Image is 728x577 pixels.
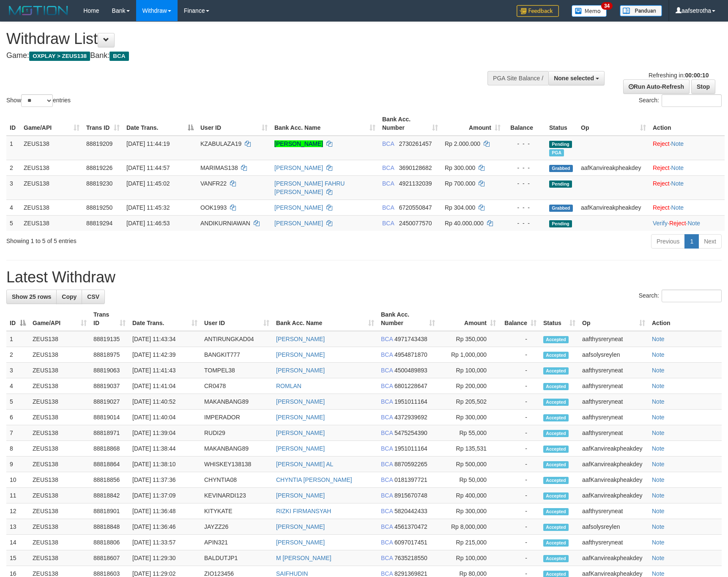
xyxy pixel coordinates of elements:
[543,477,569,484] span: Accepted
[651,234,685,249] a: Previous
[652,429,665,436] a: Note
[653,164,670,171] a: Reject
[381,461,393,468] span: BCA
[684,234,699,249] a: 1
[554,75,594,82] span: None selected
[549,220,572,227] span: Pending
[6,307,29,331] th: ID: activate to sort column descending
[200,204,227,211] span: OOK1993
[6,347,29,363] td: 2
[87,293,99,300] span: CSV
[698,234,722,249] a: Next
[652,367,665,374] a: Note
[82,290,105,304] a: CSV
[129,347,201,363] td: [DATE] 11:42:39
[274,220,323,227] a: [PERSON_NAME]
[29,347,90,363] td: ZEUS138
[548,71,605,85] button: None selected
[649,160,725,175] td: ·
[653,180,670,187] a: Reject
[6,425,29,441] td: 7
[543,414,569,421] span: Accepted
[126,220,170,227] span: [DATE] 11:46:53
[652,476,665,483] a: Note
[126,164,170,171] span: [DATE] 11:44:57
[381,414,393,421] span: BCA
[394,461,427,468] span: Copy 8870592265 to clipboard
[6,519,29,535] td: 13
[652,351,665,358] a: Note
[399,180,432,187] span: Copy 4921132039 to clipboard
[379,112,441,136] th: Bank Acc. Number: activate to sort column ascending
[649,175,725,200] td: ·
[649,112,725,136] th: Action
[129,441,201,457] td: [DATE] 11:38:44
[394,429,427,436] span: Copy 5475254390 to clipboard
[274,140,323,147] a: [PERSON_NAME]
[276,398,325,405] a: [PERSON_NAME]
[438,503,499,519] td: Rp 300,000
[129,331,201,347] td: [DATE] 11:43:34
[276,555,331,561] a: M [PERSON_NAME]
[273,307,378,331] th: Bank Acc. Name: activate to sort column ascending
[201,441,273,457] td: MAKANBANG89
[572,5,607,17] img: Button%20Memo.svg
[201,363,273,378] td: TOMPEL38
[543,399,569,406] span: Accepted
[517,5,559,17] img: Feedback.jpg
[394,492,427,499] span: Copy 8915670748 to clipboard
[378,307,438,331] th: Bank Acc. Number: activate to sort column ascending
[671,180,684,187] a: Note
[90,307,129,331] th: Trans ID: activate to sort column ascending
[6,175,20,200] td: 3
[499,394,540,410] td: -
[445,140,480,147] span: Rp 2.000.000
[201,331,273,347] td: ANTIRUNGKAD04
[507,179,542,188] div: - - -
[499,441,540,457] td: -
[90,331,129,347] td: 88819135
[276,492,325,499] a: [PERSON_NAME]
[394,398,427,405] span: Copy 1951011164 to clipboard
[90,457,129,472] td: 88818864
[549,205,573,212] span: Grabbed
[653,220,668,227] a: Verify
[438,410,499,425] td: Rp 300,000
[201,425,273,441] td: RUDI29
[499,472,540,488] td: -
[83,112,123,136] th: Trans ID: activate to sort column ascending
[662,94,722,107] input: Search:
[394,414,427,421] span: Copy 4372939692 to clipboard
[29,488,90,503] td: ZEUS138
[29,394,90,410] td: ZEUS138
[12,293,51,300] span: Show 25 rows
[276,383,301,389] a: ROMLAN
[543,367,569,375] span: Accepted
[507,219,542,227] div: - - -
[29,307,90,331] th: Game/API: activate to sort column ascending
[671,204,684,211] a: Note
[438,331,499,347] td: Rp 350,000
[507,164,542,172] div: - - -
[6,410,29,425] td: 6
[201,394,273,410] td: MAKANBANG89
[381,476,393,483] span: BCA
[543,430,569,437] span: Accepted
[549,149,564,156] span: Marked by aafsolysreylen
[6,160,20,175] td: 2
[394,508,427,514] span: Copy 5820442433 to clipboard
[201,519,273,535] td: JAYZZ26
[129,425,201,441] td: [DATE] 11:39:04
[649,200,725,215] td: ·
[543,383,569,390] span: Accepted
[6,472,29,488] td: 10
[86,204,112,211] span: 88819250
[649,136,725,160] td: ·
[438,425,499,441] td: Rp 55,000
[20,200,83,215] td: ZEUS138
[6,363,29,378] td: 3
[90,503,129,519] td: 88818901
[276,523,325,530] a: [PERSON_NAME]
[62,293,77,300] span: Copy
[29,503,90,519] td: ZEUS138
